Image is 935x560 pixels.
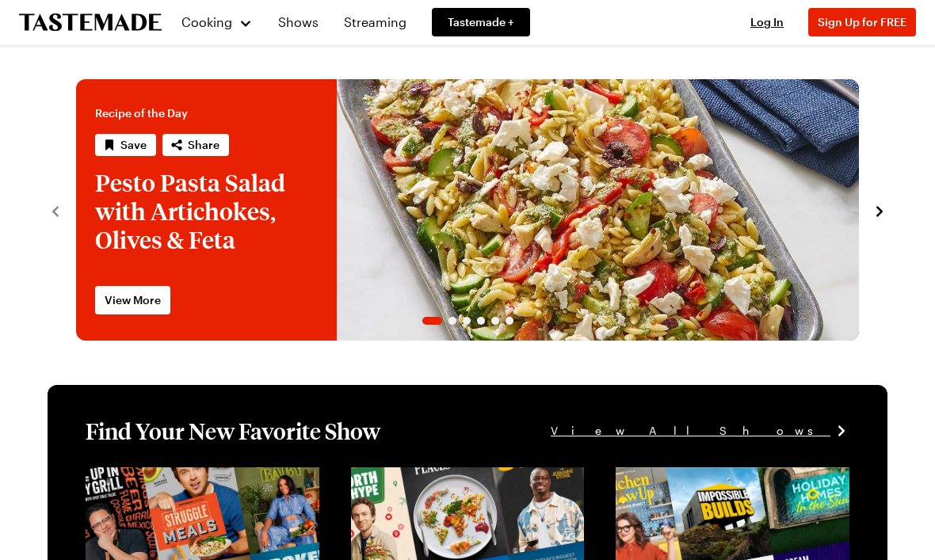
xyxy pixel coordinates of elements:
span: Go to slide 4 [477,317,485,325]
a: View full content for [object Object] [86,469,302,484]
span: Sign Up for FREE [818,15,906,29]
button: Log In [735,14,799,30]
span: Go to slide 6 [506,317,513,325]
span: Go to slide 2 [448,317,456,325]
button: Share [162,134,229,156]
a: View All Shows [551,422,849,440]
span: View All Shows [551,422,830,440]
button: navigate to next item [872,200,887,219]
span: Go to slide 3 [463,317,471,325]
h1: Find Your New Favorite Show [86,417,380,445]
a: Tastemade + [432,8,530,36]
span: Cooking [181,14,232,29]
span: Log In [750,15,784,29]
div: 1 / 6 [76,79,859,341]
a: To Tastemade Home Page [19,13,162,32]
a: View full content for [object Object] [351,469,567,484]
button: navigate to previous item [48,200,63,219]
a: View More [95,286,170,314]
span: View More [105,292,161,308]
span: Share [188,137,219,153]
button: Cooking [181,3,253,41]
span: Tastemade + [448,14,514,30]
span: Go to slide 1 [422,317,442,325]
a: View full content for [object Object] [616,469,832,484]
button: Sign Up for FREE [808,8,916,36]
button: Save recipe [95,134,156,156]
span: Go to slide 5 [491,317,499,325]
span: Save [120,137,147,153]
